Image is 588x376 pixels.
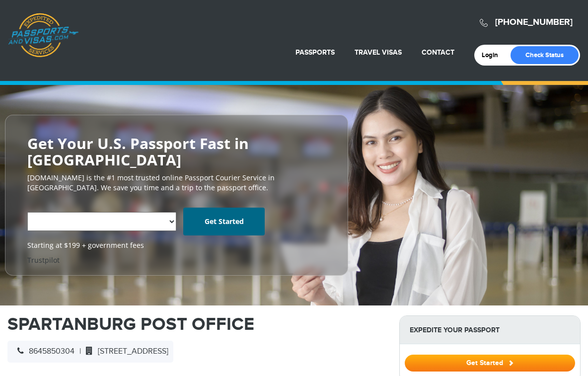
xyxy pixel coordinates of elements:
[27,173,326,193] p: [DOMAIN_NAME] is the #1 most trusted online Passport Courier Service in [GEOGRAPHIC_DATA]. We sav...
[81,347,168,356] span: [STREET_ADDRESS]
[405,355,575,372] button: Get Started
[27,255,60,265] a: Trustpilot
[355,48,402,57] a: Travel Visas
[7,341,173,363] div: |
[482,51,505,59] a: Login
[400,316,580,344] strong: Expedite Your Passport
[27,135,326,168] h2: Get Your U.S. Passport Fast in [GEOGRAPHIC_DATA]
[27,240,326,250] span: Starting at $199 + government fees
[183,208,265,235] a: Get Started
[8,13,78,58] a: Passports & [DOMAIN_NAME]
[405,359,575,367] a: Get Started
[12,347,74,356] span: 8645850304
[495,17,573,28] a: [PHONE_NUMBER]
[511,46,579,64] a: Check Status
[422,48,454,57] a: Contact
[7,315,384,333] h1: SPARTANBURG POST OFFICE
[295,48,335,57] a: Passports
